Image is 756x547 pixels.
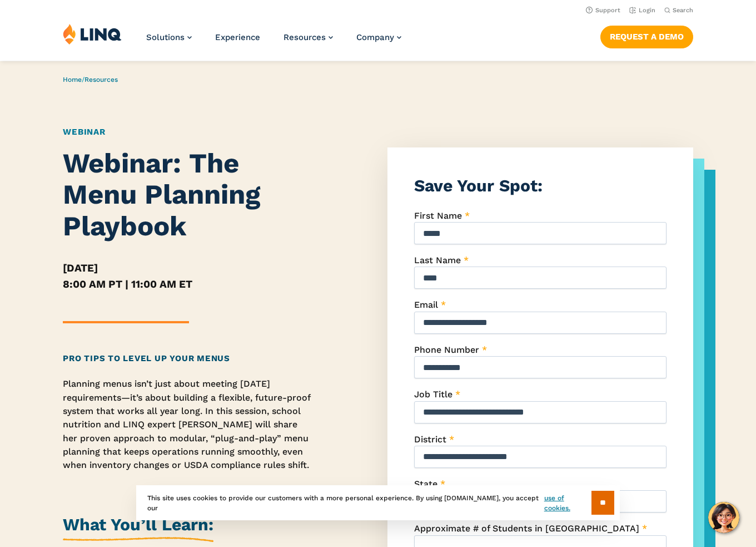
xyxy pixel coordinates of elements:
[414,210,462,221] span: First Name
[414,176,543,195] strong: Save Your Spot:
[283,32,326,42] span: Resources
[63,352,314,365] h2: Pro Tips to Level Up Your Menus
[414,255,461,265] span: Last Name
[283,32,333,42] a: Resources
[708,502,739,533] button: Hello, have a question? Let’s chat.
[664,6,693,14] button: Open Search Bar
[63,260,314,276] h5: [DATE]
[63,23,122,45] img: LINQ | K‑12 Software
[146,32,185,42] span: Solutions
[586,7,620,14] a: Support
[600,23,693,48] nav: Button Navigation
[414,434,446,445] span: District
[414,389,452,400] span: Job Title
[63,277,314,292] h5: 8:00 AM PT | 11:00 AM ET
[629,7,655,14] a: Login
[414,299,438,310] span: Email
[146,32,192,42] a: Solutions
[63,147,314,242] h1: Webinar: The Menu Planning Playbook
[63,76,118,83] span: /
[215,32,260,42] a: Experience
[356,32,401,42] a: Company
[146,23,401,60] nav: Primary Navigation
[136,485,620,520] div: This site uses cookies to provide our customers with a more personal experience. By using [DOMAIN...
[84,76,118,83] a: Resources
[63,377,314,472] p: Planning menus isn’t just about meeting [DATE] requirements—it’s about building a flexible, futur...
[414,479,437,489] span: State
[600,26,693,48] a: Request a Demo
[63,76,82,83] a: Home
[356,32,394,42] span: Company
[414,344,479,355] span: Phone Number
[673,7,693,14] span: Search
[63,127,105,137] a: Webinar
[544,493,591,513] a: use of cookies.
